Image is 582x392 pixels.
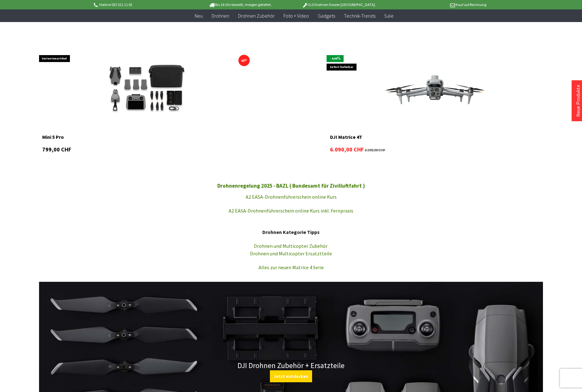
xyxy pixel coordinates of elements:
span: Foto + Video [283,13,309,19]
span: Gadgets [318,13,335,19]
span: Neu [195,13,203,19]
a: Neu [190,9,207,22]
a: A2 EASA-Drohnenführerschein online Kurs [246,194,337,200]
img: DJI Matrice 4T [366,52,504,129]
span: Drohnen Zubehör [238,13,275,19]
span: Sale [384,13,394,19]
a: Gadgets [313,9,339,22]
div: DJI Drohnen Zubehör + Ersatzteile [39,361,543,370]
a: Neue Produkte [575,85,581,117]
a: Drohnen und Multicopter Ersatztteile [250,250,332,257]
span: 799,00 CHF [42,146,71,153]
strong: Drohnen Kategorie Tipps [262,229,320,235]
a: DJI Matrice 4T [330,134,540,146]
p: DJI Drohnen Dealer [GEOGRAPHIC_DATA] [289,1,388,9]
a: Drohnen [207,9,234,22]
a: Foto + Video [279,9,313,22]
p: Hotline 032 511 11 03 [93,1,191,9]
a: Drohnenregelung 2025 - BAZL ( Bundesamt für Zivilluftfahrt ) [217,182,365,189]
p: Bis 16 Uhr bestellt, morgen geliefert. [191,1,289,9]
a: Jetzt entdecken [270,370,312,382]
span: 6.090,00 CHF [330,146,364,153]
span: Drohnen [212,13,229,19]
a: Drohnen Zubehör [234,9,279,22]
a: Alles zur neuen Matrice 4 Serie [259,264,324,270]
a: Drohnen und Multicopter Zubehör [254,243,328,249]
span: Technik-Trends [344,13,375,19]
a: A2 EASA-Drohnenführerschein online Kurs inkl. Fernpraxis [229,207,353,214]
a: Mini 5 Pro [42,134,252,146]
p: Kauf auf Rechnung [388,1,486,9]
a: Sale [380,9,398,22]
span: 6.390,00 CHF [365,147,385,153]
a: Technik-Trends [339,9,380,22]
img: Mini 5 Pro [89,52,205,129]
